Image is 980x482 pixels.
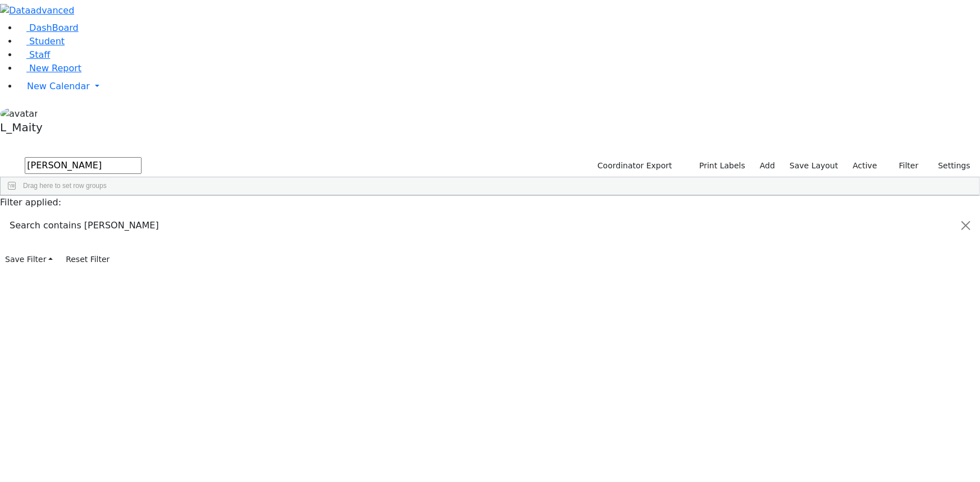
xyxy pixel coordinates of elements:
[924,157,976,175] button: Settings
[23,182,107,190] span: Drag here to set row groups
[18,63,81,74] a: New Report
[848,157,882,175] label: Active
[885,157,924,175] button: Filter
[785,157,843,175] button: Save Layout
[27,81,90,91] span: New Calendar
[29,22,79,33] span: DashBoard
[18,22,79,33] a: DashBoard
[686,157,750,175] button: Print Labels
[18,49,50,60] a: Staff
[25,157,142,174] input: Search
[18,75,980,98] a: New Calendar
[61,251,115,268] button: Reset Filter
[18,36,65,47] a: Student
[590,157,677,175] button: Coordinator Export
[29,63,81,74] span: New Report
[29,36,65,47] span: Student
[29,49,50,60] span: Staff
[755,157,780,175] a: Add
[952,210,979,241] button: Close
